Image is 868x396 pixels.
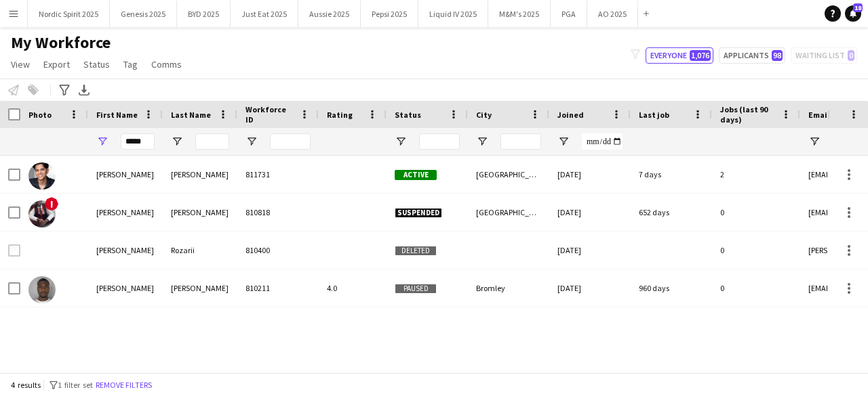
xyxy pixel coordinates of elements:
span: Suspended [395,208,442,218]
span: City [476,110,492,120]
div: 652 days [631,194,712,231]
button: Liquid IV 2025 [418,1,488,27]
button: Pepsi 2025 [361,1,418,27]
input: Joined Filter Input [582,133,623,150]
div: [GEOGRAPHIC_DATA] [468,194,549,231]
img: jason quartey [28,200,56,227]
div: 811731 [237,156,319,193]
input: Row Selection is disabled for this row (unchecked) [8,244,20,257]
span: First Name [96,110,138,120]
button: Genesis 2025 [110,1,177,27]
span: Status [83,58,110,70]
button: M&M's 2025 [488,1,551,27]
span: Rating [327,110,353,120]
div: [DATE] [549,194,631,231]
span: Status [395,110,421,120]
div: [PERSON_NAME] [88,232,163,269]
img: Jason Samuda [28,276,56,303]
div: [PERSON_NAME] [88,156,163,193]
div: 0 [712,194,800,231]
div: 2 [712,156,800,193]
div: [PERSON_NAME] [163,194,237,231]
div: Bromley [468,269,549,307]
button: Just Eat 2025 [231,1,298,27]
a: View [5,56,35,73]
button: Open Filter Menu [171,135,183,148]
span: Paused [395,284,437,294]
div: 810400 [237,232,319,269]
span: Tag [123,58,138,70]
div: 0 [712,269,800,307]
button: Everyone1,076 [646,47,713,64]
button: Open Filter Menu [245,135,258,148]
span: Active [395,170,437,180]
span: My Workforce [11,32,111,53]
div: 4.0 [319,269,387,307]
button: Open Filter Menu [476,135,488,148]
div: [PERSON_NAME] [88,269,163,307]
span: 1,076 [690,50,711,61]
button: Remove filters [93,378,155,393]
a: Status [78,56,115,73]
a: Comms [146,56,187,73]
button: Nordic Spirit 2025 [28,1,110,27]
div: 810818 [237,194,319,231]
input: City Filter Input [500,133,541,150]
button: Aussie 2025 [298,1,361,27]
button: PGA [551,1,587,27]
span: Deleted [395,246,437,256]
input: Last Name Filter Input [195,133,229,150]
a: 18 [845,5,861,22]
div: Rozarii [163,232,237,269]
div: [DATE] [549,269,631,307]
div: 810211 [237,269,319,307]
span: Comms [151,58,182,70]
div: [GEOGRAPHIC_DATA] [468,156,549,193]
span: Photo [28,110,52,120]
button: Open Filter Menu [96,135,108,148]
app-action-btn: Advanced filters [56,82,73,98]
app-action-btn: Export XLSX [76,82,92,98]
span: Jobs (last 90 days) [720,104,776,125]
a: Tag [118,56,143,73]
span: View [11,58,30,70]
button: AO 2025 [587,1,638,27]
a: Export [38,56,75,73]
span: Email [808,110,830,120]
span: Last Name [171,110,211,120]
input: Workforce ID Filter Input [270,133,311,150]
div: [DATE] [549,156,631,193]
div: [DATE] [549,232,631,269]
input: First Name Filter Input [121,133,155,150]
img: Jason Patel [28,162,56,190]
span: Export [43,58,70,70]
span: Last job [639,110,669,120]
input: Status Filter Input [419,133,460,150]
div: 0 [712,232,800,269]
span: 98 [772,50,783,61]
button: Applicants98 [719,47,785,64]
span: Joined [557,110,584,120]
span: 1 filter set [58,380,93,390]
span: 18 [853,3,863,12]
div: [PERSON_NAME] [163,156,237,193]
button: BYD 2025 [177,1,231,27]
button: Open Filter Menu [808,135,821,148]
div: 960 days [631,269,712,307]
button: Open Filter Menu [395,135,407,148]
div: [PERSON_NAME] [163,269,237,307]
div: 7 days [631,156,712,193]
span: ! [45,197,58,211]
button: Open Filter Menu [557,135,570,148]
span: Workforce ID [245,104,294,125]
div: [PERSON_NAME] [88,194,163,231]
